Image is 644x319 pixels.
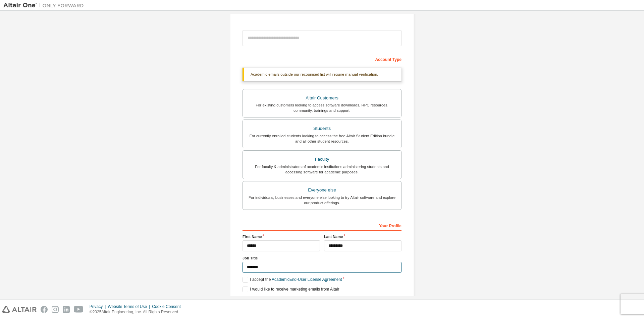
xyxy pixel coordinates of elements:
[247,124,397,133] div: Students
[152,304,184,309] div: Cookie Consent
[74,306,84,313] img: youtube.svg
[243,54,401,64] div: Account Type
[243,68,401,81] div: Academic emails outside our recognised list will require manual verification.
[2,306,37,313] img: altair_logo.svg
[247,195,397,206] div: For individuals, businesses and everyone else looking to try Altair software and explore our prod...
[247,93,397,103] div: Altair Customers
[108,304,152,309] div: Website Terms of Use
[247,164,397,175] div: For faculty & administrators of academic institutions administering students and accessing softwa...
[247,133,397,144] div: For currently enrolled students looking to access the free Altair Student Edition bundle and all ...
[243,234,320,239] label: First Name
[243,220,401,231] div: Your Profile
[52,306,59,313] img: instagram.svg
[324,234,401,239] label: Last Name
[272,277,342,282] a: Academic End-User License Agreement
[243,255,401,261] label: Job Title
[3,2,87,9] img: Altair One
[247,185,397,195] div: Everyone else
[243,287,339,292] label: I would like to receive marketing emails from Altair
[63,306,70,313] img: linkedin.svg
[247,155,397,164] div: Faculty
[90,304,108,309] div: Privacy
[243,277,342,283] label: I accept the
[41,306,48,313] img: facebook.svg
[90,309,185,315] p: © 2025 Altair Engineering, Inc. All Rights Reserved.
[247,102,397,113] div: For existing customers looking to access software downloads, HPC resources, community, trainings ...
